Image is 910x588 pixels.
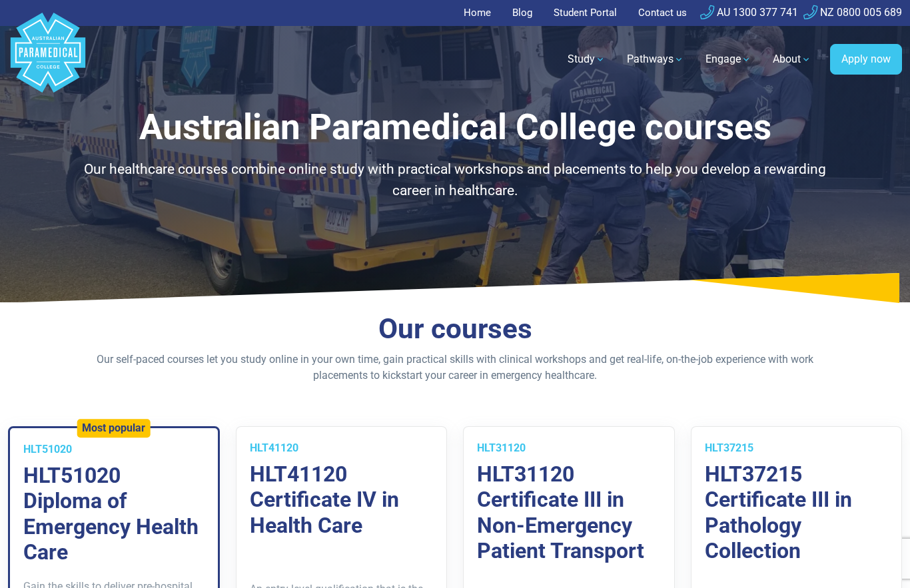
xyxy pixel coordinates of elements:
[250,441,298,454] span: HLT41120
[560,41,614,78] a: Study
[23,463,205,565] h3: HLT51020 Diploma of Emergency Health Care
[697,41,759,78] a: Engage
[23,443,72,455] span: HLT51020
[477,441,526,454] span: HLT31120
[250,461,434,538] h3: HLT41120 Certificate IV in Health Care
[82,422,145,434] h5: Most popular
[765,41,819,78] a: About
[705,441,753,454] span: HLT37215
[75,352,835,384] p: Our self-paced courses let you study online in your own time, gain practical skills with clinical...
[75,159,835,201] p: Our healthcare courses combine online study with practical workshops and placements to help you d...
[803,6,902,19] a: NZ 0800 005 689
[619,41,692,78] a: Pathways
[830,44,902,75] a: Apply now
[477,461,661,564] h3: HLT31120 Certificate III in Non-Emergency Patient Transport
[700,6,798,19] a: AU 1300 377 741
[75,107,835,148] h1: Australian Paramedical College courses
[705,461,889,564] h3: HLT37215 Certificate III in Pathology Collection
[8,26,88,93] a: Australian Paramedical College
[75,312,835,346] h2: Our courses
